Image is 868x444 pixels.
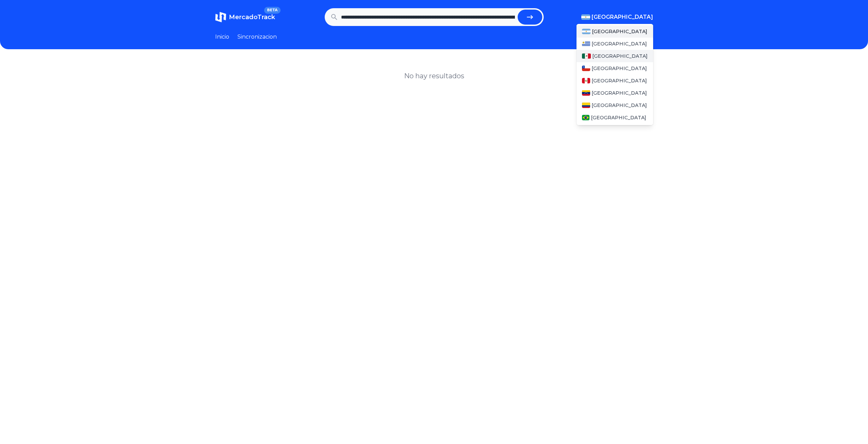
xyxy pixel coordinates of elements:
[576,75,653,87] a: Peru[GEOGRAPHIC_DATA]
[592,102,647,109] span: [GEOGRAPHIC_DATA]
[591,114,646,121] span: [GEOGRAPHIC_DATA]
[229,13,275,21] span: MercadoTrack
[592,77,647,84] span: [GEOGRAPHIC_DATA]
[592,13,653,21] span: [GEOGRAPHIC_DATA]
[576,50,653,62] a: Mexico[GEOGRAPHIC_DATA]
[215,12,275,23] a: MercadoTrackBETA
[404,71,464,81] h1: No hay resultados
[592,40,647,47] span: [GEOGRAPHIC_DATA]
[264,7,280,14] span: BETA
[582,53,591,59] img: Mexico
[215,12,226,23] img: MercadoTrack
[582,115,590,120] img: Brasil
[592,28,647,35] span: [GEOGRAPHIC_DATA]
[592,65,647,72] span: [GEOGRAPHIC_DATA]
[582,29,591,34] img: Argentina
[581,14,590,20] img: Argentina
[581,13,653,21] button: [GEOGRAPHIC_DATA]
[576,62,653,75] a: Chile[GEOGRAPHIC_DATA]
[582,103,590,108] img: Colombia
[576,87,653,99] a: Venezuela[GEOGRAPHIC_DATA]
[582,41,590,46] img: Uruguay
[576,38,653,50] a: Uruguay[GEOGRAPHIC_DATA]
[592,90,647,96] span: [GEOGRAPHIC_DATA]
[582,90,590,96] img: Venezuela
[576,99,653,111] a: Colombia[GEOGRAPHIC_DATA]
[215,33,229,41] a: Inicio
[576,25,653,38] a: Argentina[GEOGRAPHIC_DATA]
[592,53,648,59] span: [GEOGRAPHIC_DATA]
[237,33,277,41] a: Sincronizacion
[576,111,653,124] a: Brasil[GEOGRAPHIC_DATA]
[582,78,590,83] img: Peru
[582,66,590,71] img: Chile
